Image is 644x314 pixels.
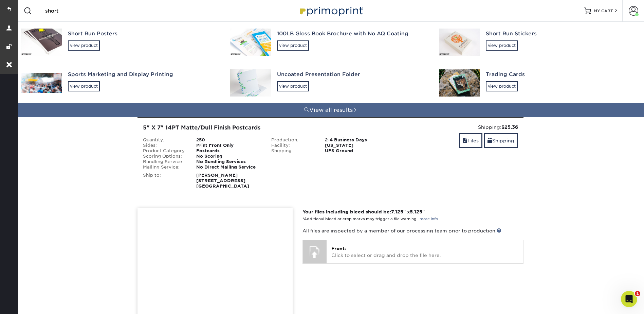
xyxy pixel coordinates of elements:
[266,143,320,148] div: Facility:
[138,137,191,143] div: Quantity:
[435,22,644,63] a: Short Run Stickersview product
[17,103,644,117] a: View all results
[68,71,218,78] div: Sports Marketing and Display Printing
[420,217,438,221] a: more info
[302,227,523,234] p: All files are inspected by a member of our processing team prior to production.
[230,69,271,97] img: Uncoated Presentation Folder
[44,7,111,15] input: SEARCH PRODUCTS.....
[302,209,425,214] strong: Your files including bleed should be: " x "
[68,30,218,38] div: Short Run Posters
[277,71,427,78] div: Uncoated Presentation Folder
[191,137,266,143] div: 250
[138,143,191,148] div: Sides:
[400,124,518,130] div: Shipping:
[226,22,435,63] a: 100LB Gloss Book Brochure with No AQ Coatingview product
[17,22,226,63] a: Short Run Postersview product
[138,148,191,154] div: Product Category:
[21,29,62,56] img: Short Run Posters
[435,63,644,103] a: Trading Cardsview product
[621,291,637,307] iframe: Intercom live chat
[459,133,482,148] a: Files
[439,69,480,97] img: Trading Cards
[138,159,191,164] div: Bundling Service:
[68,81,100,91] div: view product
[277,30,427,38] div: 100LB Gloss Book Brochure with No AQ Coating
[594,8,613,14] span: MY CART
[17,63,226,103] a: Sports Marketing and Display Printingview product
[226,63,435,103] a: Uncoated Presentation Folderview product
[487,138,492,143] span: shipping
[486,81,518,91] div: view product
[320,137,395,143] div: 2-4 Business Days
[2,293,58,312] iframe: Google Customer Reviews
[191,159,266,164] div: No Bundling Services
[138,164,191,170] div: Mailing Service:
[331,245,518,259] p: Click to select or drag and drop the file here.
[191,143,266,148] div: Print Front Only
[266,148,320,154] div: Shipping:
[410,209,422,214] span: 5.125
[484,133,518,148] a: Shipping
[191,148,266,154] div: Postcards
[138,154,191,159] div: Scoring Options:
[191,164,266,170] div: No Direct Mailing Service
[486,30,636,38] div: Short Run Stickers
[635,291,640,296] span: 1
[486,40,518,51] div: view product
[191,154,266,159] div: No Scoring
[196,173,249,189] strong: [PERSON_NAME] [STREET_ADDRESS] [GEOGRAPHIC_DATA]
[614,8,617,13] span: 2
[331,246,346,251] span: Front:
[439,29,480,56] img: Short Run Stickers
[143,124,390,132] div: 5" X 7" 14PT Matte/Dull Finish Postcards
[230,29,271,56] img: 100LB Gloss Book Brochure with No AQ Coating
[138,173,191,189] div: Ship to:
[320,148,395,154] div: UPS Ground
[501,124,518,130] strong: $25.36
[68,40,100,51] div: view product
[266,137,320,143] div: Production:
[277,81,309,91] div: view product
[391,209,403,214] span: 7.125
[486,71,636,78] div: Trading Cards
[320,143,395,148] div: [US_STATE]
[463,138,467,143] span: files
[21,73,62,93] img: Sports Marketing and Display Printing
[302,217,438,221] small: *Additional bleed or crop marks may trigger a file warning –
[297,3,365,18] img: Primoprint
[277,40,309,51] div: view product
